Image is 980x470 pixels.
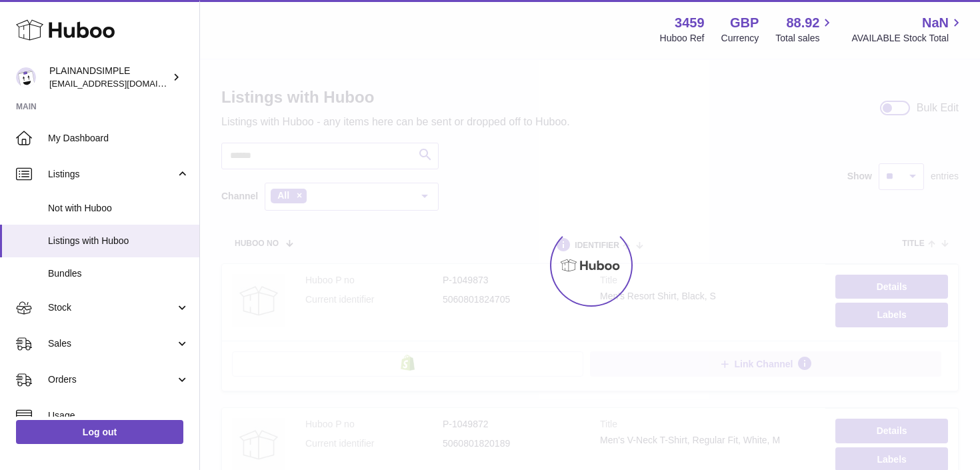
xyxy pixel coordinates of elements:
div: Currency [721,32,759,45]
span: My Dashboard [48,132,189,145]
span: NaN [922,14,949,32]
span: Sales [48,337,175,350]
span: Orders [48,373,175,386]
div: Huboo Ref [660,32,705,45]
strong: 3459 [675,14,705,32]
span: AVAILABLE Stock Total [851,32,964,45]
span: [EMAIL_ADDRESS][DOMAIN_NAME] [49,78,196,89]
span: Bundles [48,267,189,280]
img: duco@plainandsimple.com [16,67,36,87]
a: 88.92 Total sales [775,14,835,45]
strong: GBP [730,14,759,32]
a: NaN AVAILABLE Stock Total [851,14,964,45]
span: Usage [48,409,189,422]
a: Log out [16,420,183,444]
span: Stock [48,301,175,314]
div: PLAINANDSIMPLE [49,65,169,90]
span: Listings with Huboo [48,235,189,247]
span: Listings [48,168,175,181]
span: Not with Huboo [48,202,189,215]
span: 88.92 [786,14,819,32]
span: Total sales [775,32,835,45]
